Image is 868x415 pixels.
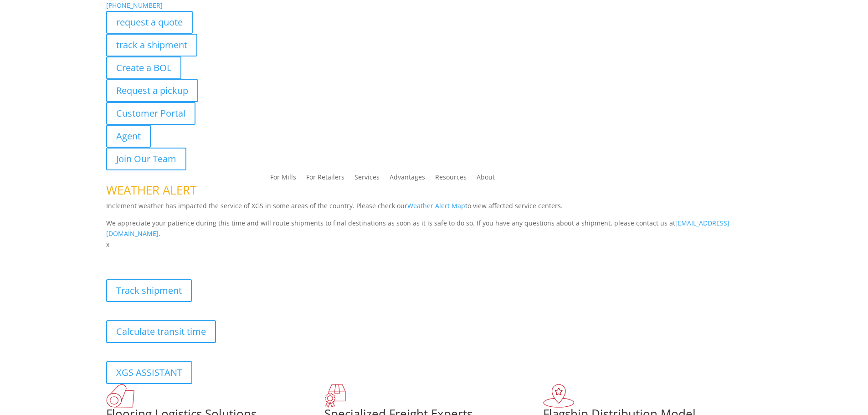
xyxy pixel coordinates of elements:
a: request a quote [106,11,193,34]
a: Agent [106,125,151,148]
a: For Retailers [306,174,344,184]
img: xgs-icon-flagship-distribution-model-red [543,384,575,408]
a: Weather Alert Map [407,201,465,210]
b: Visibility, transparency, and control for your entire supply chain. [106,251,309,260]
a: XGS ASSISTANT [106,361,192,384]
a: For Mills [270,174,296,184]
a: Calculate transit time [106,320,216,343]
a: About [477,174,495,184]
p: Inclement weather has impacted the service of XGS in some areas of the country. Please check our ... [106,200,762,218]
a: Services [354,174,380,184]
a: Request a pickup [106,79,198,102]
a: Join Our Team [106,148,186,170]
span: WEATHER ALERT [106,182,196,198]
a: Advantages [390,174,425,184]
p: We appreciate your patience during this time and will route shipments to final destinations as so... [106,218,762,240]
a: Create a BOL [106,56,181,79]
a: Customer Portal [106,102,195,125]
img: xgs-icon-focused-on-flooring-red [324,384,346,408]
a: track a shipment [106,34,197,56]
a: Track shipment [106,279,192,302]
img: xgs-icon-total-supply-chain-intelligence-red [106,384,134,408]
a: [PHONE_NUMBER] [106,1,163,10]
a: Resources [435,174,467,184]
p: x [106,239,762,250]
